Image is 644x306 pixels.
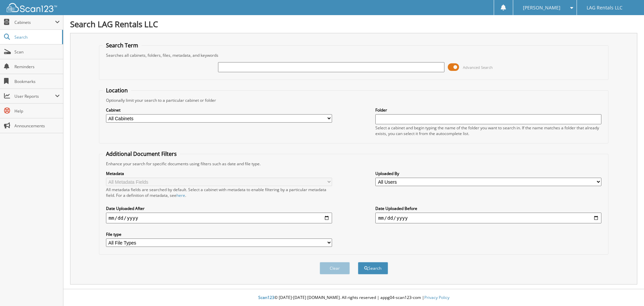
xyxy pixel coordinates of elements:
span: Announcements [14,123,60,129]
label: Uploaded By [375,171,601,176]
h1: Search LAG Rentals LLC [70,18,637,30]
label: Metadata [106,171,332,176]
span: Bookmarks [14,79,60,84]
label: Folder [375,107,601,113]
button: Search [358,262,388,274]
div: Searches all cabinets, folders, files, metadata, and keywords [103,52,605,58]
span: User Reports [14,93,55,99]
div: Optionally limit your search to a particular cabinet or folder [103,97,605,103]
legend: Search Term [103,42,142,49]
div: © [DATE]-[DATE] [DOMAIN_NAME]. All rights reserved | appg04-scan123-com | [63,290,644,306]
button: Clear [320,262,350,274]
label: File type [106,231,332,237]
label: Cabinet [106,107,332,113]
span: Search [14,34,59,40]
a: Privacy Policy [424,295,449,300]
span: LAG Rentals LLC [587,6,623,10]
span: [PERSON_NAME] [523,6,560,10]
span: Scan123 [258,295,274,300]
div: Enhance your search for specific documents using filters such as date and file type. [103,161,605,167]
a: here [176,192,185,198]
div: All metadata fields are searched by default. Select a cabinet with metadata to enable filtering b... [106,187,332,198]
div: Select a cabinet and begin typing the name of the folder you want to search in. If the name match... [375,125,601,136]
span: Cabinets [14,19,55,25]
span: Scan [14,49,60,55]
label: Date Uploaded Before [375,206,601,211]
span: Advanced Search [463,65,493,70]
legend: Location [103,87,131,94]
label: Date Uploaded After [106,206,332,211]
legend: Additional Document Filters [103,150,180,158]
input: end [375,213,601,223]
img: scan123-logo-white.svg [7,3,57,12]
span: Help [14,108,60,114]
span: Reminders [14,64,60,70]
input: start [106,213,332,223]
